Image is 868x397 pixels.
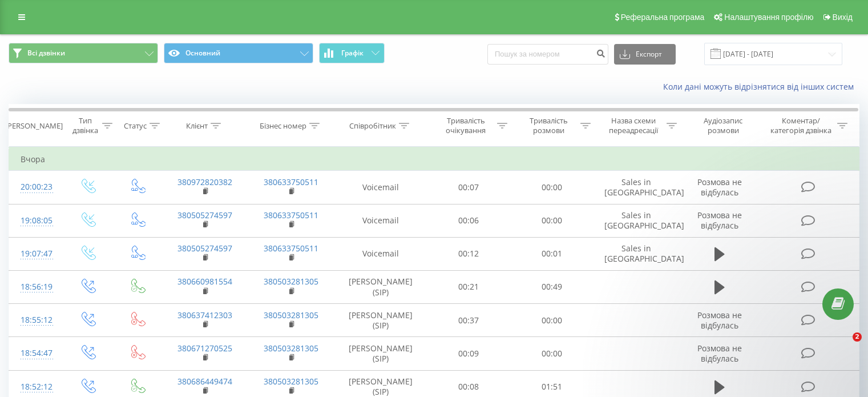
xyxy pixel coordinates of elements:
a: 380503281305 [264,276,318,287]
div: Тривалість розмови [520,116,578,135]
td: [PERSON_NAME] (SIP) [334,337,427,370]
a: 380503281305 [264,310,318,320]
td: [PERSON_NAME] (SIP) [334,270,427,303]
button: Графік [319,43,385,63]
div: Назва схеми переадресації [604,116,664,135]
td: Sales in [GEOGRAPHIC_DATA] [593,237,679,270]
a: 380505274597 [177,210,232,220]
td: 00:21 [427,270,510,303]
a: 380503281305 [264,376,318,387]
td: 00:01 [510,237,593,270]
button: Основний [164,43,313,63]
a: 380633750511 [264,177,318,187]
td: Voicemail [334,204,427,237]
span: Розмова не відбулась [697,210,742,231]
td: 00:09 [427,337,510,370]
span: 2 [853,332,862,342]
button: Експорт [614,44,676,65]
button: Всі дзвінки [9,43,158,63]
div: [PERSON_NAME] [5,121,63,131]
td: 00:12 [427,237,510,270]
td: 00:00 [510,171,593,204]
td: Sales in [GEOGRAPHIC_DATA] [593,171,679,204]
td: Вчора [9,148,859,171]
a: 380503281305 [264,343,318,354]
span: Налаштування профілю [724,13,813,22]
td: 00:00 [510,204,593,237]
a: 380633750511 [264,243,318,254]
a: 380505274597 [177,243,232,254]
td: 00:06 [427,204,510,237]
span: Вихід [833,13,853,22]
div: 18:56:19 [21,276,51,298]
a: 380671270525 [177,343,232,354]
a: 380633750511 [264,210,318,220]
td: Voicemail [334,171,427,204]
span: Розмова не відбулась [697,177,742,198]
div: 20:00:23 [21,176,51,198]
div: Статус [124,121,147,131]
span: Реферальна програма [621,13,705,22]
td: 00:00 [510,337,593,370]
td: 00:00 [510,304,593,337]
td: Sales in [GEOGRAPHIC_DATA] [593,204,679,237]
div: 18:54:47 [21,342,51,364]
div: Коментар/категорія дзвінка [768,116,834,135]
div: Тип дзвінка [72,116,99,135]
a: 380637412303 [177,310,232,320]
td: 00:49 [510,270,593,303]
div: Співробітник [349,121,396,131]
a: 380972820382 [177,177,232,187]
td: [PERSON_NAME] (SIP) [334,304,427,337]
td: 00:07 [427,171,510,204]
span: Всі дзвінки [27,49,65,58]
div: Клієнт [186,121,208,131]
td: Voicemail [334,237,427,270]
a: 380660981554 [177,276,232,287]
input: Пошук за номером [487,44,608,65]
td: 00:37 [427,304,510,337]
div: Аудіозапис розмови [690,116,757,135]
div: 18:55:12 [21,309,51,331]
div: 19:07:47 [21,243,51,265]
div: 19:08:05 [21,210,51,232]
div: Тривалість очікування [438,116,495,135]
iframe: Intercom live chat [829,332,857,360]
div: Бізнес номер [260,121,306,131]
a: Коли дані можуть відрізнятися вiд інших систем [663,81,859,92]
a: 380686449474 [177,376,232,387]
span: Графік [341,49,364,57]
